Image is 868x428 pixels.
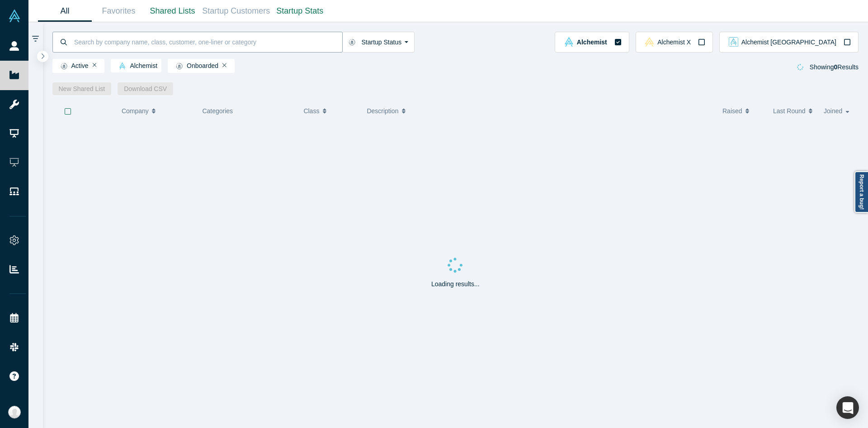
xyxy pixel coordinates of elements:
a: All [38,0,92,22]
img: Anna Sanchez's Account [8,406,21,418]
button: Description [367,101,713,120]
span: Alchemist X [657,39,691,45]
span: Active [57,63,89,70]
img: Startup status [349,38,355,46]
span: Last Round [773,101,806,120]
button: Class [303,101,353,120]
button: Remove Filter [222,62,226,68]
a: Favorites [92,0,146,22]
span: Categories [202,107,233,115]
img: Alchemist Vault Logo [8,10,21,22]
span: Class [303,101,319,120]
span: Alchemist [115,63,157,70]
span: Company [122,101,149,120]
span: Joined [824,101,842,120]
span: Alchemist [577,39,607,45]
button: Company [122,101,188,120]
img: alchemist_aj Vault Logo [729,37,738,47]
span: Description [367,101,398,120]
button: Raised [722,101,764,120]
a: Startup Customers [199,0,273,22]
button: alchemist Vault LogoAlchemist [555,32,629,53]
img: Startup status [176,63,183,70]
p: Loading results... [431,279,480,289]
a: Report a bug! [854,171,868,213]
button: Joined [824,101,852,120]
span: Raised [722,101,742,120]
span: Onboarded [172,63,218,70]
button: alchemistx Vault LogoAlchemist X [636,32,713,53]
img: Startup status [61,63,67,70]
a: Startup Stats [273,0,327,22]
button: New Shared List [52,82,112,95]
img: alchemist Vault Logo [564,37,574,47]
button: alchemist_aj Vault LogoAlchemist [GEOGRAPHIC_DATA] [719,32,859,53]
button: Remove Filter [93,62,97,68]
img: alchemistx Vault Logo [645,37,654,47]
button: Download CSV [118,82,173,95]
strong: 0 [834,63,838,71]
span: Showing Results [810,63,859,71]
a: Shared Lists [146,0,199,22]
span: Alchemist [GEOGRAPHIC_DATA] [741,39,836,45]
input: Search by company name, class, customer, one-liner or category [73,31,342,53]
button: Last Round [773,101,814,120]
button: Startup Status [342,32,415,53]
img: alchemist Vault Logo [119,63,126,69]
